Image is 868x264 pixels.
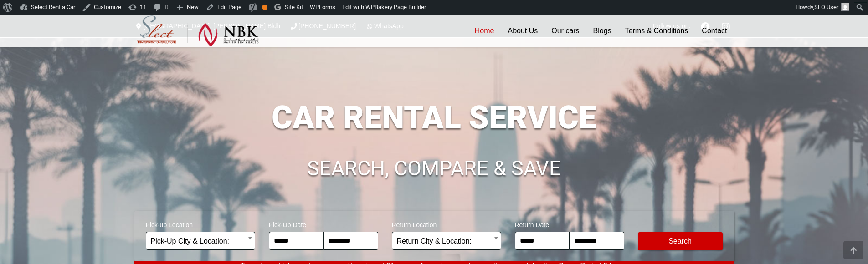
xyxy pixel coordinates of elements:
div: Go to top [843,241,863,259]
a: Contact [695,15,734,47]
span: Return City & Location: [397,232,496,250]
span: SEO User [814,4,838,10]
a: Home [468,15,501,47]
img: Select Rent a Car [137,15,259,47]
h1: CAR RENTAL SERVICE [134,102,734,133]
a: Terms & Conditions [618,15,695,47]
span: Return Date [515,215,624,232]
button: Modify Search [638,232,723,250]
span: Site Kit [285,4,303,10]
span: Pick-up Location [146,215,255,232]
span: Return Location [392,215,501,232]
a: Our cars [544,15,586,47]
span: Pick-Up City & Location: [151,232,250,250]
span: Pick-Up Date [269,215,378,232]
a: About Us [501,15,544,47]
span: Pick-Up City & Location: [146,232,255,250]
h1: SEARCH, COMPARE & SAVE [134,158,734,179]
div: OK [262,5,267,10]
span: Return City & Location: [392,232,501,250]
a: Blogs [586,15,618,47]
